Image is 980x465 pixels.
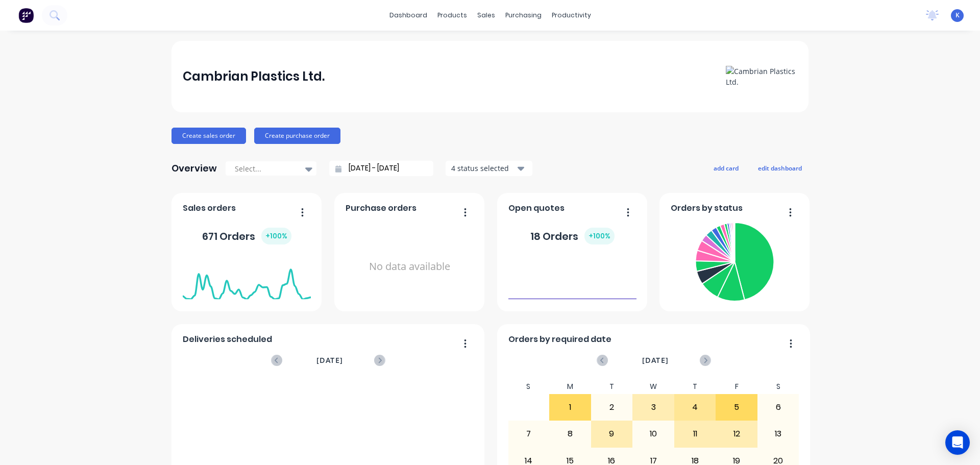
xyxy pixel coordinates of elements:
[183,333,272,346] span: Deliveries scheduled
[716,395,757,420] div: 5
[500,8,547,23] div: purchasing
[758,395,799,420] div: 6
[472,8,500,23] div: sales
[671,202,743,214] span: Orders by status
[632,379,674,394] div: W
[451,163,516,174] div: 4 status selected
[18,8,34,23] img: Factory
[592,421,632,447] div: 9
[171,128,246,144] button: Create sales order
[955,11,960,20] span: K
[633,421,674,447] div: 10
[508,202,565,214] span: Open quotes
[547,8,596,23] div: productivity
[171,158,217,179] div: Overview
[183,66,325,87] div: Cambrian Plastics Ltd.
[346,218,474,315] div: No data available
[202,228,291,244] div: 671 Orders
[254,128,340,144] button: Create purchase order
[675,421,716,447] div: 11
[530,228,615,244] div: 18 Orders
[716,421,757,447] div: 12
[550,395,591,420] div: 1
[446,161,532,176] button: 4 status selected
[261,228,291,244] div: + 100 %
[716,379,757,394] div: F
[642,355,669,366] span: [DATE]
[508,379,550,394] div: S
[508,421,549,447] div: 7
[945,430,970,455] div: Open Intercom Messenger
[549,379,591,394] div: M
[592,395,632,420] div: 2
[757,379,799,394] div: S
[707,161,745,175] button: add card
[591,379,633,394] div: T
[384,8,432,23] a: dashboard
[751,161,808,175] button: edit dashboard
[508,333,611,346] span: Orders by required date
[675,395,716,420] div: 4
[183,202,236,214] span: Sales orders
[550,421,591,447] div: 8
[633,395,674,420] div: 3
[584,228,615,244] div: + 100 %
[432,8,472,23] div: products
[346,202,416,214] span: Purchase orders
[726,66,797,87] img: Cambrian Plastics Ltd.
[316,355,343,366] span: [DATE]
[758,421,799,447] div: 13
[674,379,716,394] div: T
